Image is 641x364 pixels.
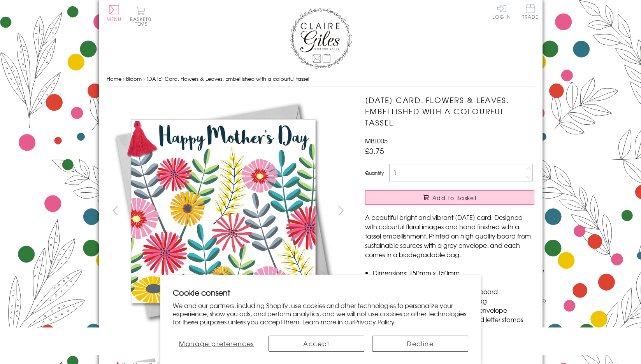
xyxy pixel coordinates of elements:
[365,190,534,205] button: Add to Basket
[522,4,539,19] span: Trade
[365,136,388,145] span: MBL005
[354,317,395,326] a: Privacy Policy
[107,5,122,21] button: Menu
[373,268,534,277] li: Dimensions: 150mm x 150mm
[365,212,534,259] p: A beautiful bright and vibrant [DATE] card. Designed with colourful floral images and hand finish...
[146,75,309,82] span: [DATE] Card, Flowers & Leaves, Embellished with a colourful tassel
[365,94,534,128] h1: [DATE] Card, Flowers & Leaves, Embellished with a colourful tassel
[492,4,511,19] a: Log In
[179,339,254,348] span: Manage preferences
[173,301,469,326] p: We and our partners, including Shopify, use cookies and other technologies to personalize your ex...
[365,145,384,156] span: £3.75
[173,336,261,352] button: Manage preferences
[133,16,151,27] span: 0 items
[107,202,124,219] button: prev
[290,8,352,69] img: Claire Giles Greetings Cards
[107,71,535,87] nav: breadcrumbs
[365,169,384,176] label: Quantity
[107,16,122,23] span: Menu
[332,202,349,219] button: next
[143,75,145,82] span: ›
[173,287,469,298] h2: Cookie consent
[126,75,142,82] a: Bloom
[269,336,365,352] button: Accept
[106,94,340,327] img: Mother's Day Card, Flowers & Leaves, Embellished with a colourful tassel
[130,6,151,26] button: Basket0 items
[123,75,125,82] span: ›
[349,94,583,327] img: Mother's Day Card, Flowers & Leaves, Embellished with a colourful tassel
[372,336,468,352] button: Decline
[107,75,121,82] a: Home
[522,4,539,21] a: Trade
[432,194,477,202] span: Add to Basket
